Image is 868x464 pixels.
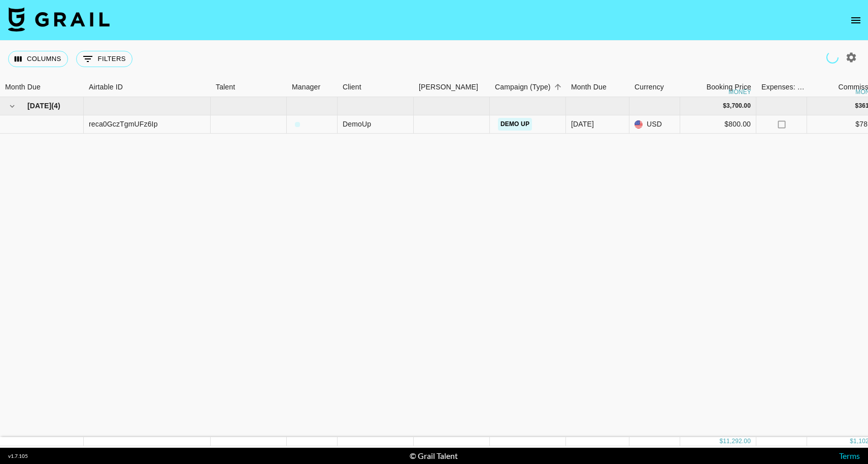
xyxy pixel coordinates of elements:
[839,451,860,460] a: Terms
[89,77,123,97] div: Airtable ID
[211,77,287,97] div: Talent
[27,101,51,111] span: [DATE]
[495,77,551,97] div: Campaign (Type)
[498,118,532,131] a: Demo up
[826,51,839,64] span: Refreshing users, talent, clients, campaigns, managers...
[338,115,414,134] div: DemoUp
[761,77,805,97] div: Expenses: Remove Commission?
[8,51,68,67] button: Select columns
[8,453,28,459] div: v 1.7.105
[292,77,320,97] div: Manager
[410,451,458,461] div: © Grail Talent
[726,102,751,110] div: 3,700.00
[414,77,490,97] div: Booker
[76,51,132,67] button: Show filters
[723,102,726,110] div: $
[855,102,859,110] div: $
[343,77,361,97] div: Client
[5,77,41,97] div: Month Due
[723,437,751,446] div: 11,292.00
[89,119,158,129] div: reca0GczTgmUFz6Ip
[419,77,478,97] div: [PERSON_NAME]
[850,437,853,446] div: $
[629,77,680,97] div: Currency
[551,80,565,94] button: Sort
[728,89,751,95] div: money
[287,77,338,97] div: Manager
[84,77,211,97] div: Airtable ID
[571,77,607,97] div: Month Due
[490,77,566,97] div: Campaign (Type)
[566,77,629,97] div: Month Due
[338,77,414,97] div: Client
[51,101,60,111] span: ( 4 )
[629,115,680,134] div: USD
[216,77,235,97] div: Talent
[756,77,807,97] div: Expenses: Remove Commission?
[719,437,723,446] div: $
[8,7,110,32] img: Grail Talent
[707,77,751,97] div: Booking Price
[680,115,756,134] div: $800.00
[571,119,594,129] div: Aug '25
[5,99,19,113] button: hide children
[635,77,664,97] div: Currency
[846,10,866,30] button: open drawer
